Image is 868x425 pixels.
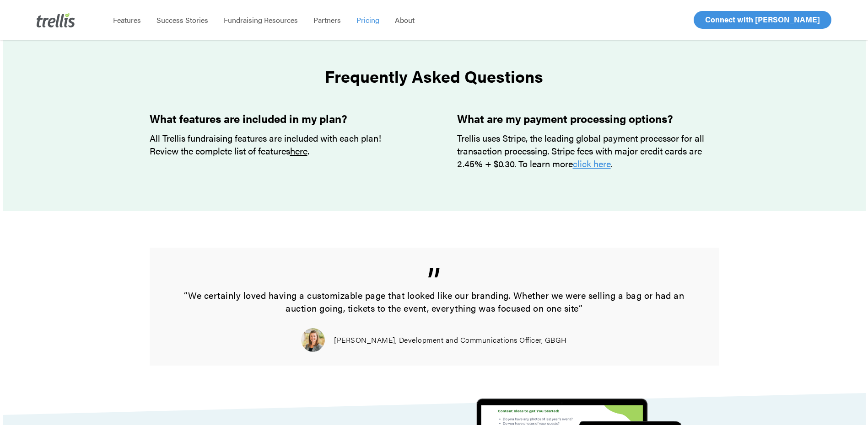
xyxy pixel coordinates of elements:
[111,38,139,45] span: Last name
[387,16,422,25] a: About
[349,16,387,25] a: Pricing
[573,157,611,170] a: click here
[334,335,567,345] span: [PERSON_NAME], Development and Communications Officer, GBGH
[37,13,75,27] img: Trellis
[395,15,415,25] span: About
[105,16,149,25] a: Features
[705,14,820,25] span: Connect with [PERSON_NAME]
[216,16,306,25] a: Fundraising Resources
[356,15,379,25] span: Pricing
[111,48,219,67] input: Your Last Name
[457,132,719,170] p: Trellis uses Stripe, the leading global payment processor for all transaction processing. Stripe ...
[325,64,543,88] strong: Frequently Asked Questions
[306,16,349,25] a: Partners
[224,15,298,25] span: Fundraising Resources
[457,111,673,126] strong: What are my payment processing options?
[113,15,141,25] span: Features
[149,16,216,25] a: Success Stories
[54,343,168,367] input: Send Me a Copy!
[290,144,307,157] a: here
[178,261,690,298] span: ”
[150,111,347,126] strong: What features are included in my plan?
[178,261,690,328] p: “We certainly loved having a customizable page that looked like our branding. Whether we were sel...
[694,11,831,29] a: Connect with [PERSON_NAME]
[156,15,208,25] span: Success Stories
[313,15,341,25] span: Partners
[150,132,411,157] p: All Trellis fundraising features are included with each plan! Review the complete list of features .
